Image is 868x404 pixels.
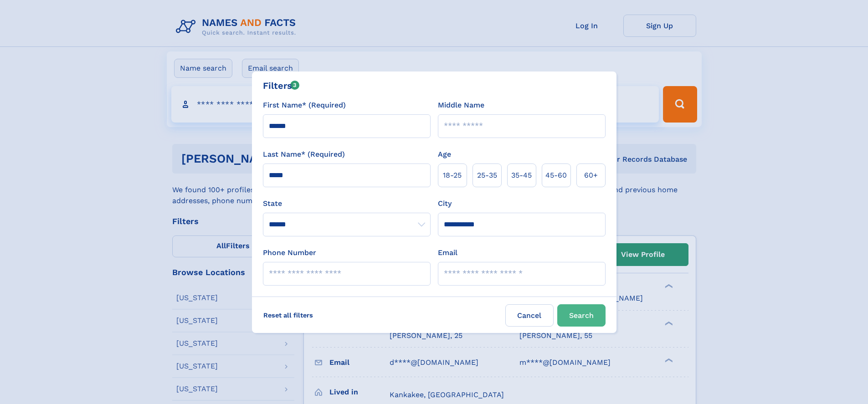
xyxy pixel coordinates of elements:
[263,79,300,92] div: Filters
[263,198,431,209] label: State
[263,100,346,111] label: First Name* (Required)
[438,100,484,111] label: Middle Name
[263,247,316,258] label: Phone Number
[557,304,606,327] button: Search
[584,170,598,181] span: 60+
[438,149,451,160] label: Age
[511,170,532,181] span: 35‑45
[443,170,462,181] span: 18‑25
[263,149,345,160] label: Last Name* (Required)
[477,170,497,181] span: 25‑35
[438,198,452,209] label: City
[257,304,319,326] label: Reset all filters
[545,170,567,181] span: 45‑60
[505,304,554,327] label: Cancel
[438,247,457,258] label: Email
